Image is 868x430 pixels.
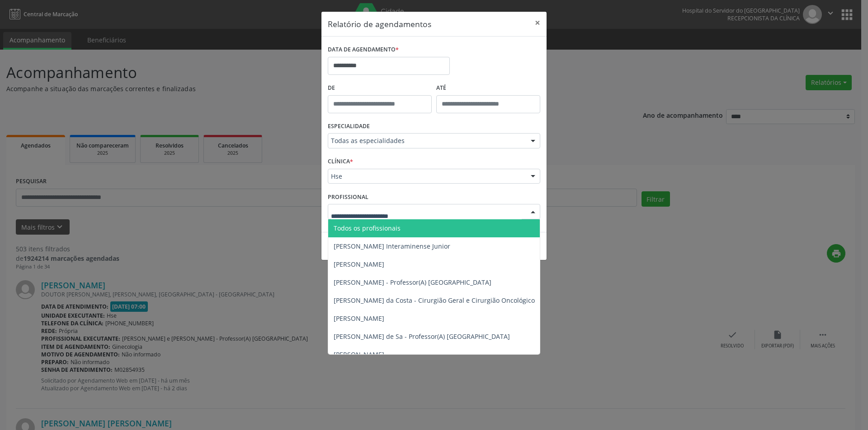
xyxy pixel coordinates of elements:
h5: Relatório de agendamentos [328,18,431,30]
label: ATÉ [436,81,540,95]
label: CLÍNICA [328,155,353,169]
span: Todos os profissionais [334,224,401,232]
span: [PERSON_NAME] [334,314,384,323]
span: Todas as especialidades [331,136,522,145]
span: [PERSON_NAME] [334,260,384,268]
label: DATA DE AGENDAMENTO [328,43,399,57]
span: Hse [331,172,522,181]
span: [PERSON_NAME] [334,350,384,359]
span: [PERSON_NAME] de Sa - Professor(A) [GEOGRAPHIC_DATA] [334,332,510,341]
label: PROFISSIONAL [328,190,368,204]
label: ESPECIALIDADE [328,120,370,134]
span: [PERSON_NAME] Interaminense Junior [334,242,450,250]
label: De [328,81,432,95]
span: [PERSON_NAME] da Costa - Cirurgião Geral e Cirurgião Oncológico [334,296,535,305]
span: [PERSON_NAME] - Professor(A) [GEOGRAPHIC_DATA] [334,278,491,287]
button: Close [528,12,547,34]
